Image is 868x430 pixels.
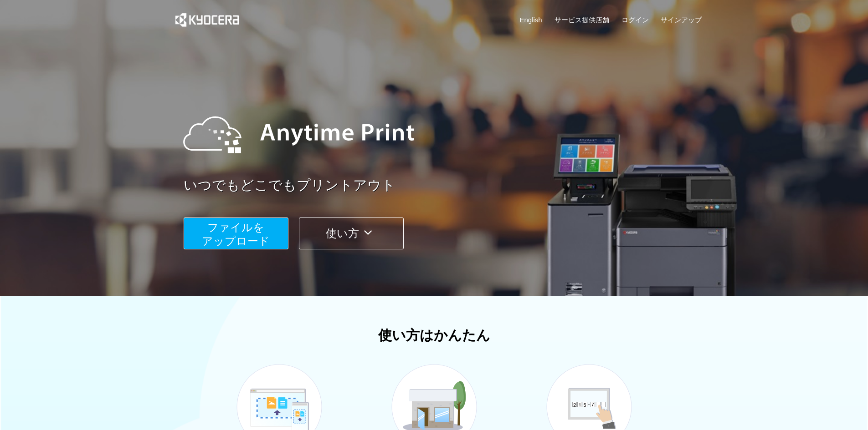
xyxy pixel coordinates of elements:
[202,221,270,247] span: ファイルを ​​アップロード
[621,15,649,25] a: ログイン
[299,218,404,249] button: 使い方
[555,15,609,25] a: サービス提供店舗
[184,218,288,249] button: ファイルを​​アップロード
[520,15,542,25] a: English
[184,176,708,195] a: いつでもどこでもプリントアウト
[661,15,702,25] a: サインアップ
